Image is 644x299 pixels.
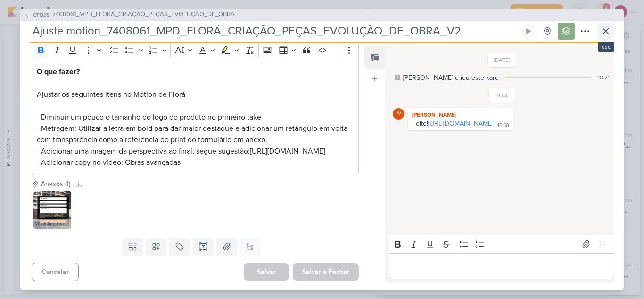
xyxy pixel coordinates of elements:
div: 16:50 [497,122,509,129]
span: - Metragem: Utilizar a letra em bold para dar maior destaque e adicionar um retângulo em volta co... [37,124,347,145]
div: Ligar relógio [525,27,532,35]
div: 10:21 [598,73,610,82]
a: [URL][DOMAIN_NAME] [428,120,493,128]
div: Editor editing area: main [32,59,359,175]
div: [PERSON_NAME] criou este kard [403,73,499,83]
div: Editor toolbar [389,235,614,253]
div: [PERSON_NAME] [410,110,511,120]
span: - Adicionar copy no vídeo: Obras avançadas [37,158,181,167]
span: - Adicionar uma imagem da perspectiva ao final, segue sugestão: [37,146,250,156]
div: Editor editing area: main [389,253,614,279]
span: - Diminuir um pouco o tamanho do logo do produto no primeiro take [37,112,261,122]
div: esc [598,42,614,52]
input: Kard Sem Título [30,23,518,40]
div: WhatsApp Image [DATE] 08.03.37.jpeg [33,219,71,229]
img: a1mpfZJUSi6dMy2dvy6mFnY5xZV3aPfjIsmrZcQi.jpg [33,191,71,229]
div: Anexos (1) [41,179,70,189]
div: Joney Viana [393,108,404,120]
div: Feito! [412,120,493,128]
p: JV [396,111,401,117]
span: Ajustar os seguintes itens no Motion de Florá [37,90,185,99]
div: Editor toolbar [32,41,359,59]
a: [URL][DOMAIN_NAME] [250,146,325,156]
strong: O que fazer? [37,67,80,77]
button: Cancelar [32,263,79,281]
